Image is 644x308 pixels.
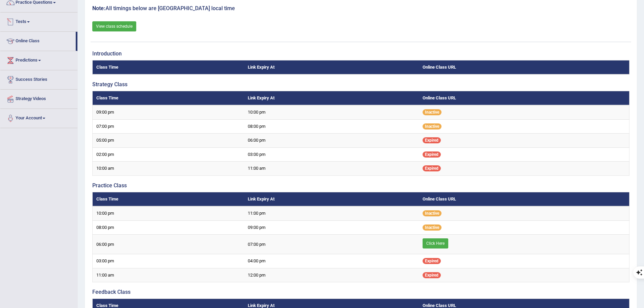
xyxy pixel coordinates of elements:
td: 11:00 am [93,268,244,282]
td: 11:00 pm [244,206,419,220]
td: 10:00 am [93,162,244,176]
span: Expired [423,151,441,158]
a: Your Account [0,109,77,126]
td: 07:00 pm [93,119,244,134]
a: Strategy Videos [0,90,77,106]
td: 06:00 pm [93,235,244,254]
td: 10:00 pm [93,206,244,220]
td: 03:00 pm [93,254,244,268]
h3: All timings below are [GEOGRAPHIC_DATA] local time [92,5,629,11]
td: 08:00 pm [93,220,244,235]
td: 06:00 pm [244,134,419,148]
span: Expired [423,258,441,264]
span: Expired [423,272,441,278]
a: Online Class [0,32,76,49]
a: Tests [0,13,77,29]
th: Online Class URL [419,60,629,74]
th: Class Time [93,60,244,74]
td: 08:00 pm [244,119,419,134]
td: 02:00 pm [93,147,244,162]
th: Link Expiry At [244,91,419,105]
h3: Introduction [92,51,629,57]
th: Online Class URL [419,91,629,105]
a: Success Stories [0,70,77,87]
h3: Feedback Class [92,289,629,295]
th: Online Class URL [419,192,629,206]
td: 05:00 pm [93,134,244,148]
td: 03:00 pm [244,147,419,162]
a: View class schedule [92,21,136,31]
td: 12:00 pm [244,268,419,282]
span: Expired [423,137,441,143]
a: Click Here [423,238,448,248]
span: Inactive [423,210,442,216]
td: 09:00 pm [93,105,244,119]
td: 11:00 am [244,162,419,176]
h3: Practice Class [92,183,629,189]
td: 10:00 pm [244,105,419,119]
td: 04:00 pm [244,254,419,268]
span: Expired [423,165,441,171]
td: 07:00 pm [244,235,419,254]
b: Note: [92,5,105,11]
h3: Strategy Class [92,81,629,88]
td: 09:00 pm [244,220,419,235]
th: Class Time [93,192,244,206]
a: Predictions [0,51,77,68]
th: Link Expiry At [244,192,419,206]
th: Link Expiry At [244,60,419,74]
span: Inactive [423,123,442,129]
span: Inactive [423,224,442,231]
th: Class Time [93,91,244,105]
span: Inactive [423,109,442,115]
